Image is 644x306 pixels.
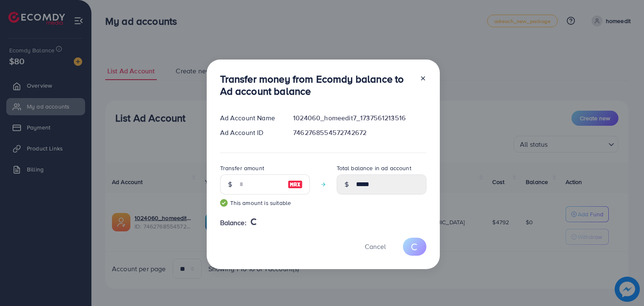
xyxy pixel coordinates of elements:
[286,113,433,123] div: 1024060_homeedit7_1737561213516
[365,242,386,251] span: Cancel
[220,199,310,207] small: This amount is suitable
[286,128,433,137] div: 7462768554572742672
[220,199,228,207] img: guide
[354,238,396,256] button: Cancel
[220,73,413,97] h3: Transfer money from Ecomdy balance to Ad account balance
[288,179,303,189] img: image
[220,218,247,228] span: Balance:
[220,164,264,172] label: Transfer amount
[213,113,287,123] div: Ad Account Name
[337,164,411,172] label: Total balance in ad account
[213,128,287,137] div: Ad Account ID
